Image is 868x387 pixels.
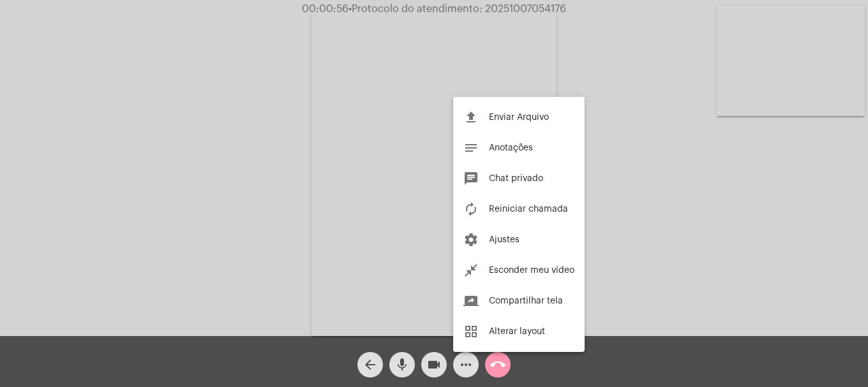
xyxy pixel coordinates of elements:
mat-icon: screen_share [463,293,479,309]
span: Reiniciar chamada [489,205,568,214]
mat-icon: notes [463,140,479,156]
mat-icon: file_upload [463,110,479,125]
span: Alterar layout [489,327,545,336]
mat-icon: autorenew [463,201,479,217]
mat-icon: settings [463,232,479,247]
mat-icon: grid_view [463,324,479,339]
span: Compartilhar tela [489,296,563,305]
mat-icon: chat [463,171,479,186]
mat-icon: close_fullscreen [463,263,479,278]
span: Enviar Arquivo [489,113,549,122]
span: Chat privado [489,174,543,183]
span: Anotações [489,143,533,152]
span: Ajustes [489,235,520,244]
span: Esconder meu vídeo [489,266,574,275]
